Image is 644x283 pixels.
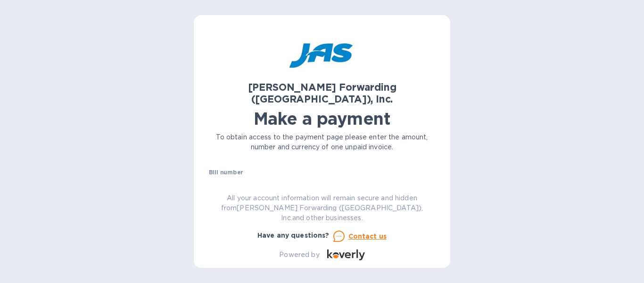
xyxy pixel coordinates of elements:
b: Have any questions? [257,232,330,239]
p: All your account information will remain secure and hidden from [PERSON_NAME] Forwarding ([GEOGRA... [209,193,435,223]
h1: Make a payment [209,109,435,129]
u: Contact us [348,232,387,240]
p: Powered by [279,250,319,260]
label: Bill number [209,170,243,176]
p: To obtain access to the payment page please enter the amount, number and currency of one unpaid i... [209,132,435,152]
b: [PERSON_NAME] Forwarding ([GEOGRAPHIC_DATA]), Inc. [248,81,396,105]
